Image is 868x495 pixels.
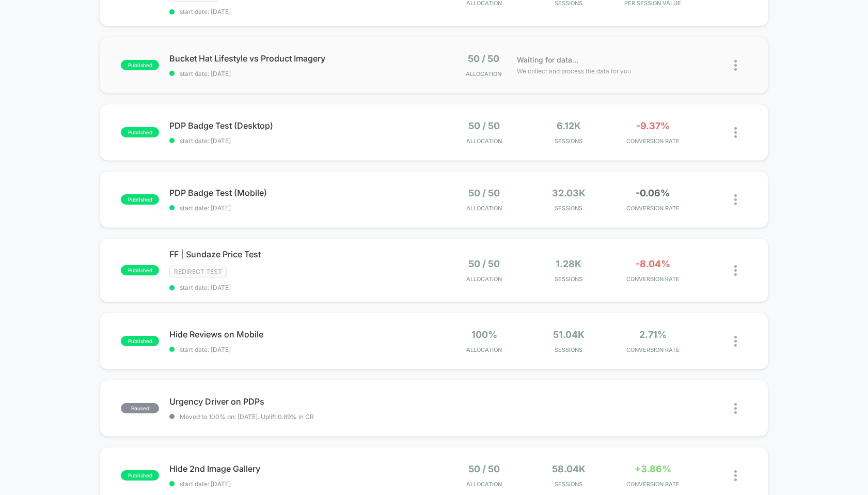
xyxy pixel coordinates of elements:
span: Hide 2nd Image Gallery [169,463,433,474]
span: +3.86% [635,463,671,474]
span: 1.28k [556,258,581,269]
span: start date: [DATE] [169,204,433,212]
span: published [121,60,159,70]
span: We collect and process the data for you [517,66,631,76]
span: Sessions [529,346,608,353]
span: 50 / 50 [468,258,500,269]
span: 100% [471,329,497,340]
span: 6.12k [557,120,581,131]
span: CONVERSION RATE [613,346,692,353]
span: Bucket Hat Lifestyle vs Product Imagery [169,53,433,64]
span: published [121,265,159,275]
span: CONVERSION RATE [613,275,692,283]
img: close [734,265,737,276]
span: published [121,336,159,346]
span: CONVERSION RATE [613,137,692,145]
span: PDP Badge Test (Mobile) [169,188,433,198]
span: Allocation [466,275,502,283]
img: close [734,403,737,414]
span: published [121,127,159,137]
span: Allocation [466,137,502,145]
span: Moved to 100% on: [DATE] . Uplift: 0.89% in CR [180,413,314,421]
span: start date: [DATE] [169,346,433,353]
span: start date: [DATE] [169,70,433,78]
span: 2.71% [639,329,667,340]
span: published [121,470,159,481]
span: start date: [DATE] [169,137,433,145]
span: 50 / 50 [468,53,499,64]
span: Allocation [466,346,502,353]
img: close [734,470,737,481]
span: start date: [DATE] [169,284,433,291]
span: CONVERSION RATE [613,205,692,212]
span: Sessions [529,137,608,145]
img: close [734,336,737,347]
span: 51.04k [553,329,585,340]
span: PDP Badge Test (Desktop) [169,120,433,131]
span: Redirect Test [169,266,227,277]
span: -8.04% [636,258,670,269]
span: 58.04k [552,463,586,474]
span: Allocation [466,205,502,212]
img: close [734,194,737,205]
span: Sessions [529,481,608,488]
span: 50 / 50 [468,120,500,131]
span: -9.37% [636,120,670,131]
span: start date: [DATE] [169,8,433,16]
span: Sessions [529,205,608,212]
span: 32.03k [552,188,586,198]
span: Waiting for data... [517,54,578,66]
span: Allocation [466,481,502,488]
span: Hide Reviews on Mobile [169,329,433,339]
span: Allocation [466,70,501,78]
span: 50 / 50 [468,463,500,474]
span: CONVERSION RATE [613,481,692,488]
img: close [734,127,737,138]
span: Sessions [529,275,608,283]
span: Urgency Driver on PDPs [169,396,433,407]
span: start date: [DATE] [169,480,433,488]
span: 50 / 50 [468,188,500,198]
span: paused [121,403,159,413]
span: -0.06% [636,188,670,198]
span: FF | Sundaze Price Test [169,249,433,259]
span: published [121,194,159,205]
img: close [734,60,737,71]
